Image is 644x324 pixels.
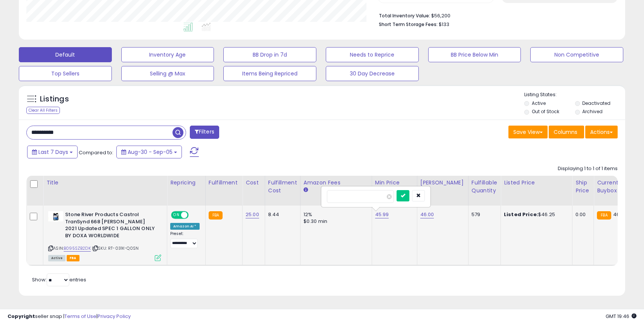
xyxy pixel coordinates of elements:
[268,179,297,195] div: Fulfillment Cost
[48,255,66,261] span: All listings currently available for purchase on Amazon
[170,231,200,248] div: Preset:
[379,12,430,19] b: Total Inventory Value:
[48,211,161,260] div: ASIN:
[530,47,623,62] button: Non Competitive
[32,276,86,283] span: Show: entries
[613,211,627,218] span: 46.02
[64,245,91,252] a: B095SZB2DK
[64,313,96,320] a: Terms of Use
[582,108,603,115] label: Archived
[65,211,157,241] b: Stone River Products Castrol TranSynd 668 [PERSON_NAME] 2021 Updated SPEC 1 GALLON ONLY BY DOXA W...
[504,211,566,218] div: $46.25
[246,211,259,218] a: 25.00
[121,66,214,81] button: Selling @ Max
[420,179,465,187] div: [PERSON_NAME]
[19,47,112,62] button: Default
[597,211,611,220] small: FBA
[597,179,636,195] div: Current Buybox Price
[209,179,239,187] div: Fulfillment
[46,179,164,187] div: Title
[375,179,414,187] div: Min Price
[439,21,449,28] span: $133
[326,47,419,62] button: Needs to Reprice
[40,94,69,104] h5: Listings
[170,223,200,230] div: Amazon AI *
[549,126,584,138] button: Columns
[554,128,577,136] span: Columns
[472,211,495,218] div: 579
[379,11,612,20] li: $56,200
[172,212,181,218] span: ON
[524,91,625,98] p: Listing States:
[92,245,139,251] span: | SKU: RT-031K-Q0SN
[223,47,316,62] button: BB Drop in 7d
[26,107,60,114] div: Clear All Filters
[128,148,172,156] span: Aug-30 - Sep-05
[585,126,618,138] button: Actions
[48,211,63,221] img: 31Z4d-Jz1TL._SL40_.jpg
[379,21,438,28] b: Short Term Storage Fees:
[8,313,35,320] strong: Copyright
[98,313,131,320] a: Privacy Policy
[209,211,223,220] small: FBA
[121,47,214,62] button: Inventory Age
[268,211,295,218] div: 8.44
[508,126,548,138] button: Save View
[532,100,546,106] label: Active
[223,66,316,81] button: Items Being Repriced
[532,108,559,115] label: Out of Stock
[304,218,366,225] div: $0.30 min
[19,66,112,81] button: Top Sellers
[116,146,182,158] button: Aug-30 - Sep-05
[8,313,131,320] div: seller snap | |
[67,255,79,261] span: FBA
[304,179,369,187] div: Amazon Fees
[582,100,610,106] label: Deactivated
[575,179,591,195] div: Ship Price
[472,179,497,195] div: Fulfillable Quantity
[606,313,636,320] span: 2025-09-14 19:46 GMT
[188,212,200,218] span: OFF
[428,47,521,62] button: BB Price Below Min
[304,187,308,193] small: Amazon Fees.
[79,149,113,156] span: Compared to:
[38,148,68,156] span: Last 7 Days
[375,211,389,218] a: 45.99
[190,126,219,139] button: Filters
[246,179,262,187] div: Cost
[420,211,434,218] a: 46.00
[558,165,618,172] div: Displaying 1 to 1 of 1 items
[304,211,366,218] div: 12%
[170,179,202,187] div: Repricing
[504,179,569,187] div: Listed Price
[504,211,538,218] b: Listed Price:
[27,146,78,158] button: Last 7 Days
[326,66,419,81] button: 30 Day Decrease
[575,211,588,218] div: 0.00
